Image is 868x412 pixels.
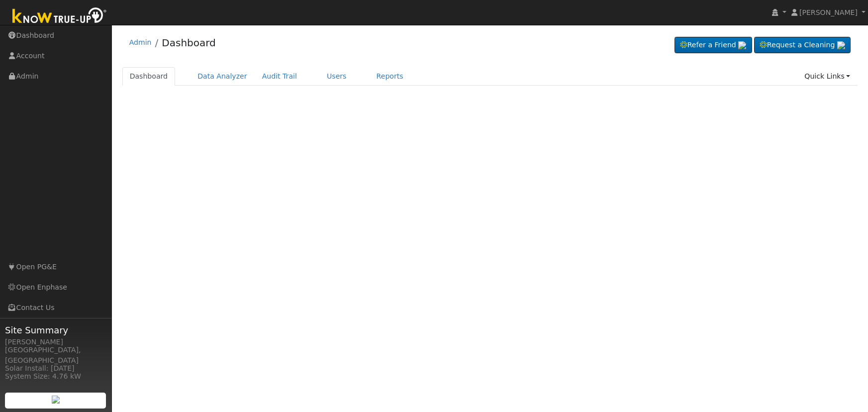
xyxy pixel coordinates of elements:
[738,41,746,49] img: retrieve
[319,67,354,86] a: Users
[5,371,106,382] div: System Size: 4.76 kW
[255,67,304,86] a: Audit Trail
[122,67,176,86] a: Dashboard
[129,38,152,46] a: Admin
[52,396,60,404] img: retrieve
[797,67,858,86] a: Quick Links
[190,67,255,86] a: Data Analyzer
[837,41,845,49] img: retrieve
[162,37,216,49] a: Dashboard
[754,37,851,54] a: Request a Cleaning
[5,363,106,374] div: Solar Install: [DATE]
[369,67,411,86] a: Reports
[7,5,112,28] img: Know True-Up
[799,8,858,16] span: [PERSON_NAME]
[5,337,106,347] div: [PERSON_NAME]
[5,345,106,366] div: [GEOGRAPHIC_DATA], [GEOGRAPHIC_DATA]
[675,37,752,54] a: Refer a Friend
[5,323,106,337] span: Site Summary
